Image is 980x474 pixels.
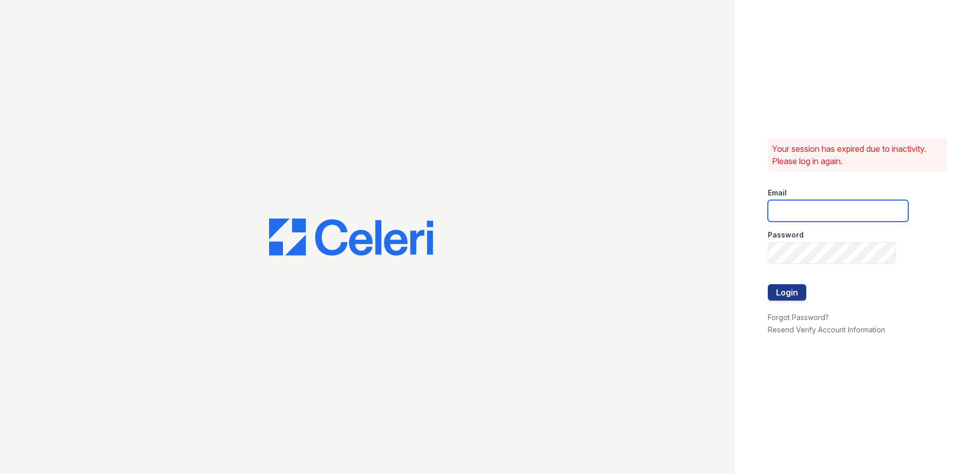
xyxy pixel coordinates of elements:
label: Email [768,188,787,198]
label: Password [768,230,804,240]
button: Login [768,284,806,301]
img: CE_Logo_Blue-a8612792a0a2168367f1c8372b55b34899dd931a85d93a1a3d3e32e68fde9ad4.png [269,219,433,255]
p: Your session has expired due to inactivity. Please log in again. [772,143,943,167]
a: Resend Verify Account Information [768,325,885,334]
a: Forgot Password? [768,313,829,322]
